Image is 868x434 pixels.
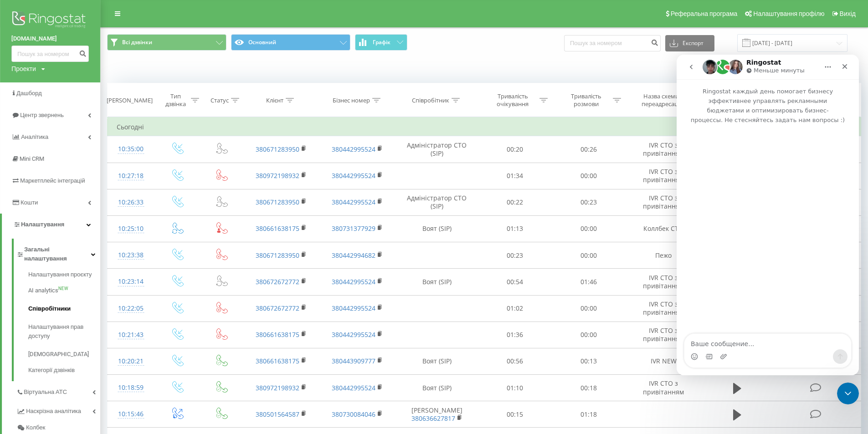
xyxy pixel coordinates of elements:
div: Співробітник [412,97,449,104]
td: 00:56 [478,348,551,374]
div: [PERSON_NAME] [107,97,153,104]
span: AI analytics [28,286,58,295]
td: IVR СТО з привітанням [625,375,702,401]
div: 10:20:21 [117,352,145,370]
td: 00:23 [478,242,551,269]
div: 10:18:59 [117,379,145,397]
a: 380442995524 [332,171,375,180]
a: Наскрізна аналітика [16,400,100,419]
td: IVR NEW [625,348,702,374]
td: IVR СТО з привітанням [625,322,702,348]
div: 10:27:18 [117,167,145,185]
span: Налаштування проєкту [28,270,92,279]
td: Воят (SIP) [395,375,478,401]
span: Колбек [26,423,45,432]
div: 10:25:10 [117,220,145,238]
a: 380442994682 [332,251,375,260]
a: 380443909777 [332,357,375,365]
span: Налаштування [21,221,64,228]
a: Загальні налаштування [16,239,100,267]
a: 380972198932 [256,383,299,392]
span: Вихід [840,10,856,17]
span: Всі дзвінки [122,39,152,46]
div: 10:26:33 [117,194,145,211]
div: 10:22:05 [117,300,145,317]
iframe: Intercom live chat [837,383,859,404]
button: Експорт [665,35,714,51]
a: 380671283950 [256,145,299,153]
div: Тривалість розмови [562,92,611,108]
td: 01:34 [478,163,551,189]
span: Дашборд [16,90,42,97]
td: 00:00 [552,163,625,189]
span: Кошти [21,199,38,206]
td: 00:20 [478,136,551,163]
td: Адміністратор СТО (SIP) [395,189,478,215]
a: 380636627817 [411,414,455,423]
td: IVR СТО з привітанням [625,136,702,163]
td: IVR СТО з привітанням [625,163,702,189]
a: [DOMAIN_NAME] [11,34,89,43]
td: 00:54 [478,269,551,295]
span: Графік [373,39,390,46]
div: 10:21:43 [117,326,145,344]
span: Mini CRM [20,155,44,162]
span: [DEMOGRAPHIC_DATA] [28,350,89,359]
div: 10:23:14 [117,273,145,291]
a: AI analyticsNEW [28,281,100,300]
td: [PERSON_NAME] [395,401,478,428]
a: 380442995524 [332,145,375,153]
button: Основний [231,34,350,51]
a: Налаштування проєкту [28,270,100,281]
span: Реферальна програма [671,10,738,17]
a: 380671283950 [256,251,299,260]
a: 380442995524 [332,277,375,286]
td: 00:00 [552,242,625,269]
td: 00:13 [552,348,625,374]
img: Ringostat logo [11,9,89,32]
a: Категорії дзвінків [28,363,100,375]
td: IVR СТО з привітанням [625,295,702,322]
a: 380972198932 [256,171,299,180]
a: 380731377929 [332,224,375,233]
td: 00:23 [552,189,625,215]
span: Центр звернень [20,112,64,118]
div: Клієнт [266,97,283,104]
a: 380730084046 [332,410,375,419]
a: 380442995524 [332,330,375,339]
a: 380671283950 [256,198,299,206]
a: 380661638175 [256,330,299,339]
button: Графік [355,34,407,51]
div: Бізнес номер [333,97,370,104]
td: 00:00 [552,295,625,322]
td: IVR СТО з привітанням [625,269,702,295]
a: 380501564587 [256,410,299,419]
td: 01:02 [478,295,551,322]
td: 01:46 [552,269,625,295]
input: Пошук за номером [564,35,661,51]
a: Співробітники [28,300,100,318]
a: 380672672772 [256,277,299,286]
span: Налаштування прав доступу [28,322,96,341]
td: 01:13 [478,215,551,242]
button: Всі дзвінки [107,34,226,51]
td: 00:18 [552,375,625,401]
span: Налаштування профілю [753,10,824,17]
td: 01:36 [478,322,551,348]
a: Віртуальна АТС [16,381,100,400]
td: 00:22 [478,189,551,215]
a: 380442995524 [332,198,375,206]
span: Наскрізна аналітика [26,407,81,416]
td: IVR СТО з привітанням [625,189,702,215]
